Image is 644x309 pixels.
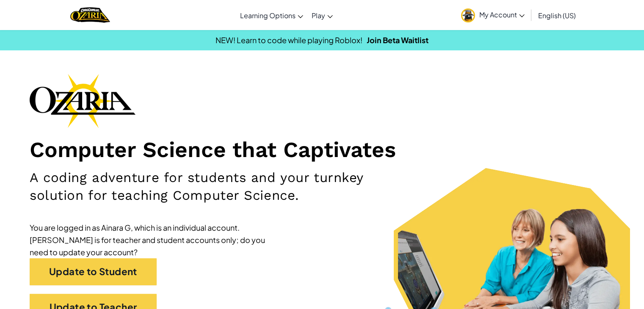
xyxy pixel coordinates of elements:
[240,11,296,20] span: Learning Options
[534,4,580,27] a: English (US)
[216,35,362,45] span: NEW! Learn to code while playing Roblox!
[236,4,307,27] a: Learning Options
[30,258,157,285] a: Update to Student
[30,136,614,163] h1: Computer Science that Captivates
[538,11,576,20] span: English (US)
[70,6,110,24] a: Ozaria by CodeCombat logo
[461,8,475,22] img: avatar
[30,221,284,258] div: You are logged in as Ainara G, which is an individual account. [PERSON_NAME] is for teacher and s...
[70,6,110,24] img: Home
[479,10,525,19] span: My Account
[307,4,337,27] a: Play
[457,2,529,28] a: My Account
[30,74,135,128] img: Ozaria branding logo
[30,169,421,205] h2: A coding adventure for students and your turnkey solution for teaching Computer Science.
[312,11,325,20] span: Play
[367,35,428,45] a: Join Beta Waitlist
